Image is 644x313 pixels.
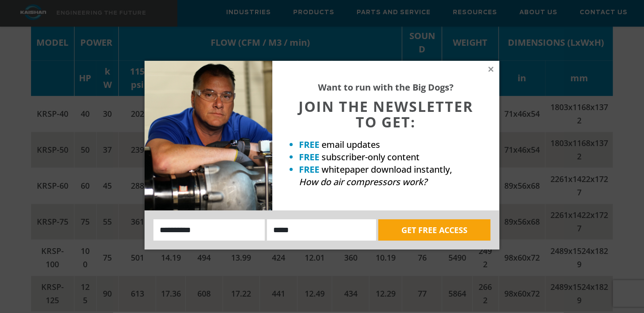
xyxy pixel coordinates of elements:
span: email updates [322,139,380,151]
span: whitepaper download instantly, [322,163,452,175]
button: GET FREE ACCESS [378,219,491,241]
strong: FREE [299,139,319,151]
em: How do air compressors work? [299,176,427,188]
span: JOIN THE NEWSLETTER TO GET: [298,97,473,131]
strong: Want to run with the Big Dogs? [318,81,454,93]
strong: FREE [299,151,319,163]
button: Close [487,65,495,73]
strong: FREE [299,163,319,175]
input: Name: [153,219,265,241]
span: subscriber-only content [322,151,420,163]
input: Email [267,219,376,241]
